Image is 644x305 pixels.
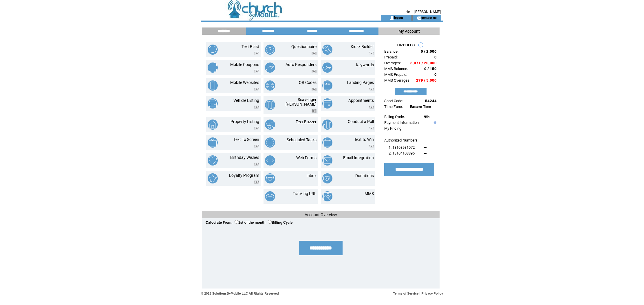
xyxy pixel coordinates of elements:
[208,155,218,166] img: birthday-wishes.png
[397,43,415,47] span: CREDITS
[322,173,332,183] img: donations.png
[356,63,374,67] a: Keywords
[230,155,259,160] a: Birthday Wishes
[384,99,403,103] span: Short Code:
[306,173,316,178] a: Inbox
[384,67,408,71] span: MMS Balance:
[369,52,374,55] img: video.png
[390,16,394,20] img: account_icon.gif
[296,120,316,124] a: Text Buzzer
[416,78,437,82] span: 279 / 5,000
[365,191,374,196] a: MMS
[286,62,316,67] a: Auto Responders
[432,121,436,124] img: help.gif
[322,63,332,73] img: keywords.png
[405,10,441,14] span: Hello [PERSON_NAME]
[322,45,332,55] img: kiosk-builder.png
[322,137,332,148] img: text-to-win.png
[254,88,259,91] img: video.png
[434,72,437,77] span: 0
[254,106,259,109] img: video.png
[241,44,259,49] a: Text Blast
[343,155,374,160] a: Email Integration
[434,55,437,59] span: 0
[348,98,374,103] a: Appointments
[389,151,415,155] span: 2. 18104108896
[254,145,259,148] img: video.png
[389,145,415,150] span: 1. 18108931072
[233,137,259,142] a: Text To Screen
[322,191,332,201] img: mms.png
[384,49,398,54] span: Balance:
[393,292,419,295] a: Terms of Service
[348,119,374,124] a: Conduct a Poll
[235,220,238,224] input: 1st of the month
[265,120,275,130] img: text-buzzer.png
[208,45,218,55] img: text-blast.png
[230,119,259,124] a: Property Listing
[384,115,405,119] span: Billing Cycle:
[369,88,374,91] img: video.png
[384,55,398,59] span: Prepaid:
[421,49,437,54] span: 0 / 2,000
[384,126,401,131] a: My Pricing
[293,191,316,196] a: Tracking URL
[208,173,218,183] img: loyalty-program.png
[265,137,275,148] img: scheduled-tasks.png
[384,78,410,82] span: MMS Overages:
[268,220,272,224] input: Billing Cycle
[369,106,374,109] img: video.png
[265,155,275,166] img: web-forms.png
[208,80,218,91] img: mobile-websites.png
[254,181,259,184] img: video.png
[229,173,259,178] a: Loyalty Program
[424,67,437,71] span: 0 / 150
[286,97,316,106] a: Scavenger [PERSON_NAME]
[265,80,275,91] img: qr-codes.png
[417,16,421,20] img: contact_us_icon.gif
[369,145,374,148] img: video.png
[265,100,275,110] img: scavenger-hunt.png
[347,80,374,85] a: Landing Pages
[384,61,401,65] span: Overages:
[384,120,419,125] a: Payment Information
[384,72,407,77] span: MMS Prepaid:
[201,292,279,295] span: © 2025 SolutionsByMobile LLC All Rights Reserved
[254,163,259,166] img: video.png
[265,173,275,183] img: inbox.png
[265,63,275,73] img: auto-responders.png
[421,16,437,19] a: contact us
[208,98,218,109] img: vehicle-listing.png
[420,292,420,295] span: |
[410,105,431,109] span: Eastern Time
[384,138,418,142] span: Authorized Numbers:
[354,137,374,142] a: Text to Win
[398,29,420,34] span: My Account
[410,61,437,65] span: 5,071 / 20,000
[208,120,218,130] img: property-listing.png
[394,16,403,19] a: logout
[351,44,374,49] a: Kiosk Builder
[312,109,316,113] img: video.png
[233,98,259,103] a: Vehicle Listing
[424,115,429,119] span: 9th
[322,155,332,166] img: email-integration.png
[312,52,316,55] img: video.png
[312,70,316,73] img: video.png
[230,80,259,85] a: Mobile Websites
[230,62,259,67] a: Mobile Coupons
[291,44,316,49] a: Questionnaire
[299,80,316,85] a: QR Codes
[265,45,275,55] img: questionnaire.png
[235,221,265,225] label: 1st of the month
[208,63,218,73] img: mobile-coupons.png
[322,98,332,109] img: appointments.png
[254,52,259,55] img: video.png
[265,191,275,201] img: tracking-url.png
[296,155,316,160] a: Web Forms
[322,120,332,130] img: conduct-a-poll.png
[369,127,374,130] img: video.png
[254,70,259,73] img: video.png
[355,173,374,178] a: Donations
[268,221,292,225] label: Billing Cycle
